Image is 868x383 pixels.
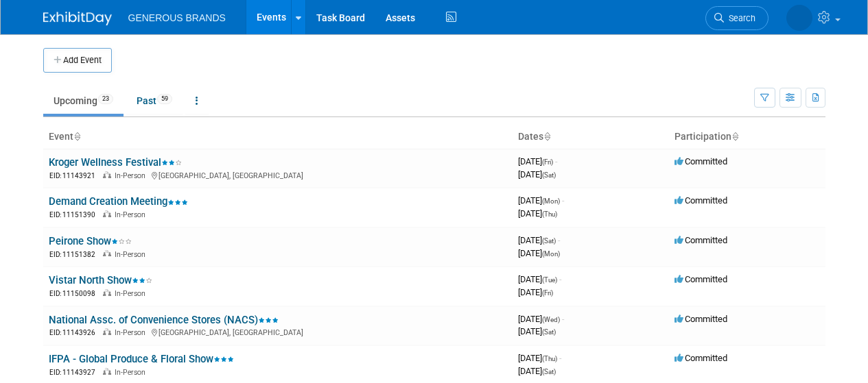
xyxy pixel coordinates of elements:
span: GENEROUS BRANDS [128,12,226,23]
a: Sort by Start Date [543,131,550,142]
div: [GEOGRAPHIC_DATA], [GEOGRAPHIC_DATA] [49,326,507,338]
span: (Sat) [542,171,556,179]
span: - [559,353,561,363]
a: IFPA - Global Produce & Floral Show [49,353,234,365]
span: In-Person [115,171,150,180]
span: (Thu) [542,355,557,362]
span: Committed [675,195,727,206]
span: Committed [675,235,727,245]
img: ExhibitDay [43,12,112,25]
a: Search [705,6,769,30]
span: (Fri) [542,289,553,297]
img: In-Person Event [103,250,111,257]
span: (Thu) [542,210,557,218]
span: In-Person [115,210,150,219]
span: In-Person [115,368,150,377]
span: EID: 11150098 [49,290,101,297]
span: [DATE] [518,235,560,245]
span: In-Person [115,289,150,298]
span: (Tue) [542,276,557,284]
span: - [555,156,557,166]
span: Committed [675,156,727,166]
span: [DATE] [518,287,553,297]
span: [DATE] [518,366,556,376]
span: - [562,314,564,324]
a: Demand Creation Meeting [49,195,188,208]
div: [GEOGRAPHIC_DATA], [GEOGRAPHIC_DATA] [49,169,507,181]
span: [DATE] [518,314,564,324]
img: In-Person Event [103,171,111,178]
span: [DATE] [518,248,560,258]
span: [DATE] [518,326,556,336]
th: Participation [669,125,825,149]
span: EID: 11143926 [49,329,101,336]
a: Peirone Show [49,235,132,247]
span: Committed [675,353,727,363]
span: [DATE] [518,169,556,180]
span: EID: 11151390 [49,211,101,219]
span: [DATE] [518,195,564,206]
span: EID: 11143927 [49,369,101,376]
span: 23 [98,94,113,104]
span: EID: 11143921 [49,172,101,180]
span: [DATE] [518,353,561,363]
span: In-Person [115,328,150,337]
span: Committed [675,314,727,324]
a: Kroger Wellness Festival [49,156,182,169]
span: (Mon) [542,197,560,205]
a: Sort by Participation Type [731,131,738,142]
img: In-Person Event [103,328,111,335]
img: In-Person Event [103,289,111,296]
a: Vistar North Show [49,274,152,286]
span: (Mon) [542,250,560,258]
img: In-Person Event [103,210,111,217]
a: Sort by Event Name [73,131,80,142]
span: (Sat) [542,237,556,245]
span: Committed [675,274,727,284]
a: Past59 [126,88,183,114]
span: Search [724,13,755,23]
span: - [562,195,564,206]
span: [DATE] [518,274,561,284]
span: EID: 11151382 [49,251,101,258]
span: (Sat) [542,328,556,336]
span: [DATE] [518,208,557,219]
span: (Fri) [542,158,553,166]
button: Add Event [43,48,112,73]
span: - [558,235,560,245]
a: National Assc. of Convenience Stores (NACS) [49,314,279,326]
a: Upcoming23 [43,88,124,114]
span: 59 [157,94,172,104]
span: (Wed) [542,316,560,323]
span: In-Person [115,250,150,259]
span: (Sat) [542,368,556,375]
th: Event [43,125,513,149]
img: Chase Adams [786,5,812,31]
th: Dates [513,125,669,149]
img: In-Person Event [103,368,111,375]
span: [DATE] [518,156,557,166]
span: - [559,274,561,284]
